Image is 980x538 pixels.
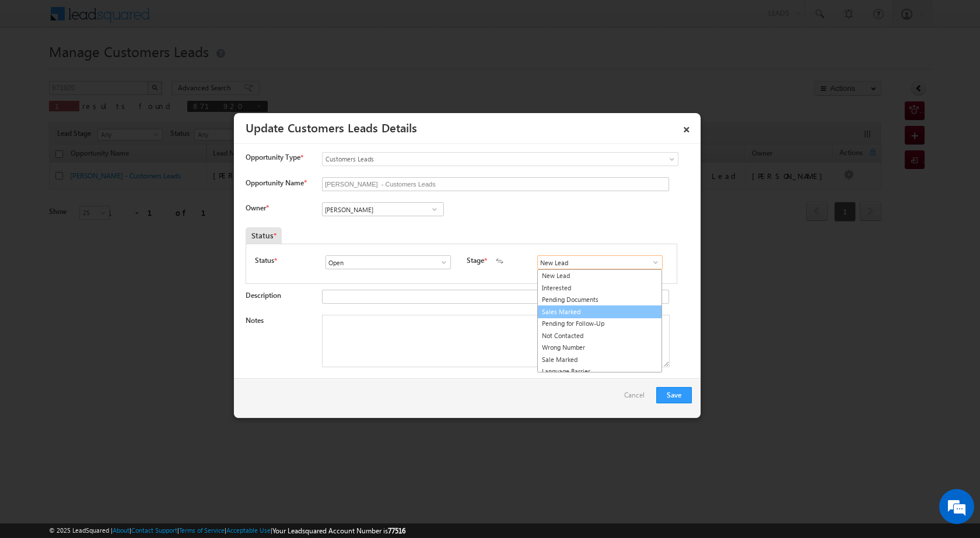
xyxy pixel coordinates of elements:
[538,342,661,354] a: Wrong Number
[15,108,213,349] textarea: Type your message and hit 'Enter'
[246,119,417,135] a: Update Customers Leads Details
[538,294,661,306] a: Pending Documents
[427,203,442,215] a: Show All Items
[656,387,692,403] button: Save
[246,178,306,187] label: Opportunity Name
[113,526,129,534] a: About
[624,387,650,409] a: Cancel
[538,318,661,330] a: Pending for Follow-Up
[325,255,451,269] input: Type to Search
[246,152,300,163] span: Opportunity Type
[388,526,405,535] span: 77516
[538,282,661,294] a: Interested
[537,305,662,319] a: Sales Marked
[226,526,271,534] a: Acceptable Use
[467,255,484,266] label: Stage
[538,365,661,378] a: Language Barrier
[179,526,225,534] a: Terms of Service
[645,256,660,268] a: Show All Items
[159,359,212,375] em: Start Chat
[255,255,274,266] label: Status
[20,61,49,76] img: d_60004797649_company_0_60004797649
[322,152,678,166] a: Customers Leads
[272,526,405,535] span: Your Leadsquared Account Number is
[246,227,282,244] div: Status
[538,354,661,366] a: Sale Marked
[323,154,631,164] span: Customers Leads
[433,256,448,268] a: Show All Items
[538,270,661,282] a: New Lead
[61,61,196,76] div: Chat with us now
[538,330,661,342] a: Not Contacted
[49,525,405,536] span: © 2025 LeadSquared | | | | |
[246,291,281,300] label: Description
[131,526,177,534] a: Contact Support
[322,202,444,216] input: Type to Search
[191,6,219,34] div: Minimize live chat window
[677,117,696,138] a: ×
[246,316,264,325] label: Notes
[537,255,663,269] input: Type to Search
[246,203,268,212] label: Owner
